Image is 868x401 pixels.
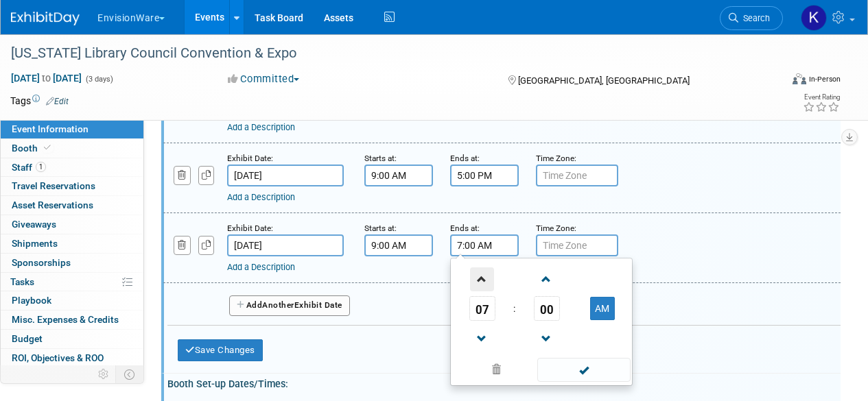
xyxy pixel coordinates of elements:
span: Pick Hour [469,296,495,321]
small: Ends at: [450,154,480,163]
a: Sponsorships [1,254,143,272]
span: (3 days) [84,75,113,84]
a: Increment Hour [469,261,495,296]
span: Budget [12,333,43,344]
div: Event Format [719,71,841,92]
button: AddAnotherExhibit Date [229,295,350,316]
a: Event Information [1,120,143,138]
button: AM [590,297,615,320]
small: Time Zone: [536,223,576,233]
input: Time Zone [536,234,618,256]
button: Committed [223,72,305,86]
a: Travel Reservations [1,177,143,195]
a: Budget [1,330,143,348]
span: Travel Reservations [12,180,95,191]
small: Starts at: [364,223,397,233]
img: Format-Inperson.png [793,73,806,84]
a: Tasks [1,273,143,291]
small: Time Zone: [536,154,576,163]
a: Decrement Minute [534,321,560,356]
a: Shipments [1,234,143,253]
input: Date [227,234,344,256]
span: Asset Reservations [12,199,93,210]
input: Start Time [364,165,433,186]
td: Tags [10,94,69,108]
span: Sponsorships [12,257,71,268]
span: Staff [12,162,46,173]
span: Search [738,13,770,23]
div: Event Rating [803,94,840,101]
div: In-Person [808,74,841,84]
a: Increment Minute [534,261,560,296]
img: ExhibitDay [11,12,80,25]
small: Starts at: [364,154,397,163]
input: End Time [450,234,519,256]
a: Clear selection [454,361,539,380]
a: ROI, Objectives & ROO [1,349,143,367]
a: Search [720,6,783,30]
span: [GEOGRAPHIC_DATA], [GEOGRAPHIC_DATA] [518,75,690,86]
span: 1 [36,162,46,172]
a: Misc. Expenses & Credits [1,311,143,329]
a: Edit [46,97,69,106]
td: Toggle Event Tabs [116,365,144,383]
input: Time Zone [536,165,618,186]
small: Exhibit Date: [227,154,273,163]
a: Giveaways [1,215,143,234]
span: to [40,73,53,84]
small: Ends at: [450,223,480,233]
a: Add a Description [227,122,295,132]
div: [US_STATE] Library Council Convention & Expo [6,41,770,66]
input: Start Time [364,234,433,256]
a: Add a Description [227,262,295,272]
span: ROI, Objectives & ROO [12,352,104,363]
span: Tasks [10,276,34,287]
span: Misc. Expenses & Credits [12,314,119,325]
input: End Time [450,165,519,186]
span: Shipments [12,238,58,249]
a: Add a Description [227,192,295,202]
span: Giveaways [12,219,56,230]
a: Done [537,361,631,380]
span: Event Information [12,123,89,134]
img: Kathryn Spier-Miller [801,5,827,31]
span: [DATE] [DATE] [10,72,82,84]
a: Asset Reservations [1,196,143,215]
input: Date [227,165,344,186]
td: Personalize Event Tab Strip [92,365,116,383]
span: Playbook [12,295,51,306]
span: Pick Minute [534,296,560,321]
small: Exhibit Date: [227,223,273,233]
div: Booth Set-up Dates/Times: [167,374,841,391]
button: Save Changes [178,339,263,361]
a: Staff1 [1,158,143,177]
a: Booth [1,139,143,158]
i: Booth reservation complete [44,144,51,151]
span: Booth [12,143,54,154]
a: Playbook [1,291,143,310]
td: : [511,296,518,321]
span: Another [262,300,294,310]
a: Decrement Hour [469,321,495,356]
